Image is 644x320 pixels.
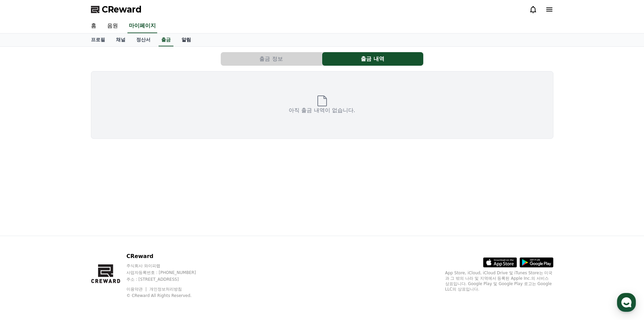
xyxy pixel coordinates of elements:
[104,225,113,230] span: 설정
[2,215,45,232] a: 홈
[126,287,148,292] a: 이용약관
[221,52,322,66] a: 출금 정보
[102,19,123,33] a: 음원
[111,34,131,46] a: 채널
[91,4,142,15] a: CReward
[159,34,173,46] a: 출금
[149,287,182,292] a: 개인정보처리방침
[126,270,209,275] p: 사업자등록번호 : [PHONE_NUMBER]
[126,293,209,298] p: © CReward All Rights Reserved.
[289,106,355,114] p: 아직 출금 내역이 없습니다.
[86,34,111,46] a: 프로필
[21,225,25,230] span: 홈
[445,270,553,292] p: App Store, iCloud, iCloud Drive 및 iTunes Store는 미국과 그 밖의 나라 및 지역에서 등록된 Apple Inc.의 서비스 상표입니다. Goo...
[102,4,142,15] span: CReward
[131,34,156,46] a: 정산서
[126,277,209,282] p: 주소 : [STREET_ADDRESS]
[86,19,102,33] a: 홈
[176,34,196,46] a: 알림
[127,19,157,33] a: 마이페이지
[322,52,423,66] button: 출금 내역
[126,263,209,269] p: 주식회사 와이피랩
[126,252,209,260] p: CReward
[62,225,70,231] span: 대화
[87,215,130,232] a: 설정
[45,215,87,232] a: 대화
[322,52,424,66] a: 출금 내역
[221,52,322,66] button: 출금 정보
